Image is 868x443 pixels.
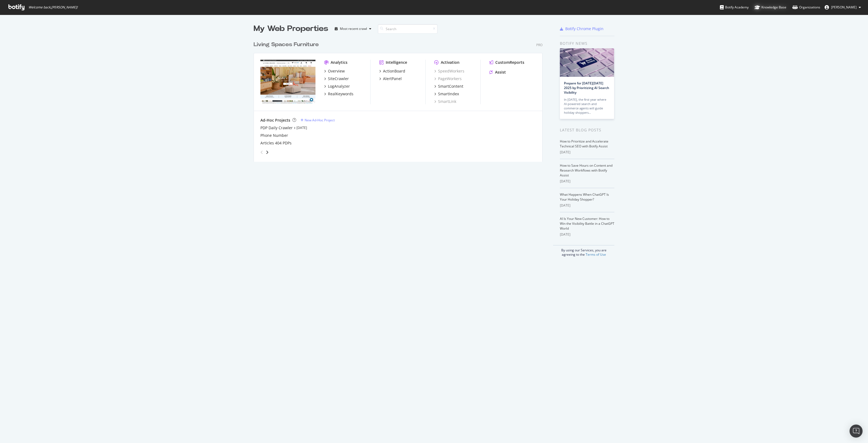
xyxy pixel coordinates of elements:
div: Botify Chrome Plugin [565,26,604,31]
a: SmartIndex [434,91,459,97]
div: Botify Academy [720,5,749,10]
a: SmartContent [434,84,463,89]
div: Open Intercom Messenger [850,425,863,438]
a: CustomReports [489,60,524,65]
a: Terms of Use [586,252,606,257]
a: RealKeywords [324,91,353,97]
div: RealKeywords [328,91,353,97]
a: What Happens When ChatGPT Is Your Holiday Shopper? [560,192,609,202]
a: Phone Number [260,133,288,138]
a: Assist [489,69,506,75]
div: Knowledge Base [755,5,786,10]
div: Latest Blog Posts [560,127,614,133]
div: grid [254,34,547,162]
a: [DATE] [296,125,307,130]
div: LogAnalyzer [328,84,350,89]
a: Botify Chrome Plugin [560,26,604,31]
div: SiteCrawler [328,76,349,81]
div: [DATE] [560,203,614,208]
div: Living Spaces Furniture [254,41,319,49]
a: Prepare for [DATE][DATE] 2025 by Prioritizing AI Search Visibility [564,81,609,95]
a: Articles 404 PDPs [260,140,292,146]
div: angle-right [265,150,269,155]
div: Ad-Hoc Projects [260,118,290,123]
input: Search [378,24,438,34]
a: How to Prioritize and Accelerate Technical SEO with Botify Assist [560,139,608,148]
button: [PERSON_NAME] [820,3,865,12]
div: angle-left [258,148,265,157]
div: Most recent crawl [340,27,367,30]
div: ActionBoard [383,68,405,74]
a: AlertPanel [379,76,402,81]
a: LogAnalyzer [324,84,350,89]
a: SpeedWorkers [434,68,464,74]
div: New Ad-Hoc Project [305,118,335,122]
a: New Ad-Hoc Project [301,118,335,122]
div: [DATE] [560,179,614,184]
button: Most recent crawl [333,24,374,33]
a: Living Spaces Furniture [254,41,321,49]
span: Svetlana Li [831,5,857,10]
span: Welcome back, [PERSON_NAME] ! [28,5,78,10]
div: [DATE] [560,150,614,155]
a: Overview [324,68,345,74]
div: SmartContent [438,84,463,89]
div: Intelligence [386,60,407,65]
div: [DATE] [560,232,614,237]
div: AlertPanel [383,76,402,81]
a: PageWorkers [434,76,462,81]
div: Overview [328,68,345,74]
div: My Web Properties [254,23,328,34]
div: SmartIndex [438,91,459,97]
a: AI Is Your New Customer: How to Win the Visibility Battle in a ChatGPT World [560,216,614,231]
a: How to Save Hours on Content and Research Workflows with Botify Assist [560,163,612,178]
a: SiteCrawler [324,76,349,81]
div: Activation [441,60,459,65]
a: ActionBoard [379,68,405,74]
a: PDP Daily Crawler [260,125,293,131]
div: Assist [495,69,506,75]
div: CustomReports [495,60,524,65]
div: Pro [536,43,542,47]
img: Prepare for Black Friday 2025 by Prioritizing AI Search Visibility [560,48,614,77]
div: Analytics [331,60,347,65]
img: livingspaces.com [260,60,315,104]
div: By using our Services, you are agreeing to the [553,245,614,257]
div: Botify news [560,40,614,46]
div: Organizations [792,5,820,10]
a: SmartLink [434,99,456,104]
div: In [DATE], the first year where AI-powered search and commerce agents will guide holiday shoppers… [564,97,610,115]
